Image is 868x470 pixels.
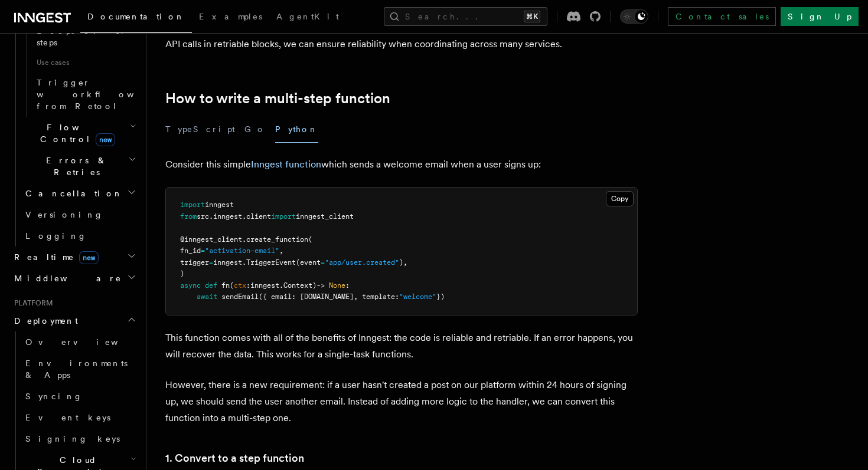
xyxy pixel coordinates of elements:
span: Versioning [25,210,103,219]
a: Logging [21,225,139,246]
span: "welcome" [399,292,436,301]
span: TriggerEvent [246,258,296,267]
span: Logging [25,231,87,241]
span: : [345,281,350,290]
span: ), [399,258,407,267]
button: Realtimenew [9,246,139,268]
span: Context) [283,281,316,290]
button: TypeScript [165,116,235,143]
a: Environments & Apps [21,353,139,386]
span: ) [180,269,184,278]
p: However, there is a new requirement: if a user hasn't created a post on our platform within 24 ho... [165,377,638,426]
span: src [197,212,209,221]
a: Loops over steps [32,20,139,53]
a: Examples [192,4,269,32]
span: sendEmail [221,292,259,301]
span: : [246,281,250,290]
span: Overview [25,337,147,347]
button: Go [244,116,266,143]
span: . [242,235,246,244]
span: Trigger workflows from Retool [37,78,167,111]
span: client [246,212,271,221]
span: ({ email: [DOMAIN_NAME], template: [259,292,399,301]
span: }) [436,292,445,301]
span: Event keys [25,413,110,422]
span: import [271,212,296,221]
a: Contact sales [668,7,776,26]
a: 1. Convert to a step function [165,450,304,466]
span: await [197,292,217,301]
span: . [209,212,213,221]
span: create_function [246,235,308,244]
span: Deployment [9,315,78,327]
span: new [96,133,115,146]
span: = [201,246,205,255]
span: ( [230,281,234,290]
span: inngest [205,201,234,209]
a: How to write a multi-step function [165,90,390,107]
span: Realtime [9,251,99,263]
span: async [180,281,201,290]
button: Deployment [9,310,139,331]
span: inngest [250,281,279,290]
span: -> [316,281,325,290]
button: Middleware [9,268,139,289]
span: Environments & Apps [25,359,128,380]
p: This function comes with all of the benefits of Inngest: the code is reliable and retriable. If a... [165,330,638,363]
span: Platform [9,298,53,308]
span: AgentKit [276,12,339,21]
a: Sign Up [781,7,859,26]
span: import [180,201,205,209]
span: . [242,212,246,221]
span: "app/user.created" [325,258,399,267]
span: def [205,281,217,290]
span: Use cases [32,53,139,72]
span: ( [308,235,312,244]
span: (event [296,258,321,267]
span: Documentation [87,12,185,21]
span: ctx [234,281,246,290]
span: fn [221,281,230,290]
span: from [180,212,197,221]
span: Flow Control [21,121,130,145]
a: Versioning [21,204,139,225]
span: . [279,281,283,290]
a: AgentKit [269,4,346,32]
a: Syncing [21,386,139,407]
a: Trigger workflows from Retool [32,72,139,117]
span: new [79,251,99,264]
button: Copy [606,191,634,206]
button: Cancellation [21,183,139,204]
a: Inngest function [251,159,321,170]
a: Signing keys [21,428,139,449]
span: Middleware [9,272,122,284]
span: Syncing [25,392,83,401]
span: Signing keys [25,434,120,443]
p: This approach makes building reliable and distributed code simple. By wrapping asynchronous actio... [165,19,638,52]
button: Errors & Retries [21,150,139,183]
span: @inngest_client [180,235,242,244]
span: inngest_client [296,212,354,221]
span: inngest [213,212,242,221]
kbd: ⌘K [524,11,540,22]
button: Toggle dark mode [620,9,648,24]
span: , [279,246,283,255]
button: Flow Controlnew [21,117,139,150]
span: "activation-email" [205,246,279,255]
button: Python [275,116,318,143]
span: trigger [180,258,209,267]
span: = [209,258,213,267]
span: Errors & Retries [21,155,128,178]
span: Cancellation [21,188,123,199]
span: = [321,258,325,267]
p: Consider this simple which sends a welcome email when a user signs up: [165,156,638,173]
button: Search...⌘K [384,7,547,26]
a: Event keys [21,407,139,428]
span: Examples [199,12,262,21]
span: inngest. [213,258,246,267]
a: Overview [21,331,139,353]
a: Documentation [80,4,192,33]
span: fn_id [180,246,201,255]
span: None [329,281,345,290]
